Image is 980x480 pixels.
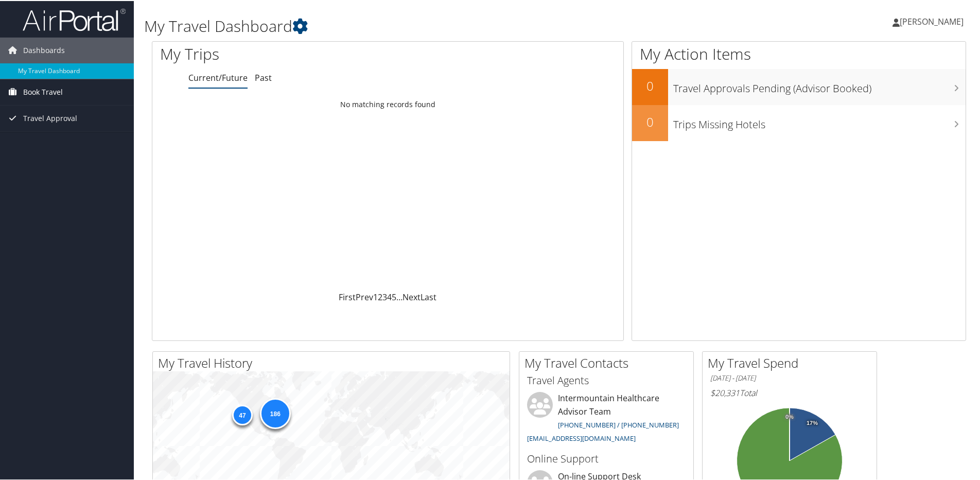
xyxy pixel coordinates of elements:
a: 2 [378,290,382,302]
h2: My Travel Spend [708,353,877,371]
a: Prev [356,290,373,302]
h2: 0 [632,76,668,94]
tspan: 0% [785,413,794,419]
h6: [DATE] - [DATE] [710,372,869,382]
span: … [396,290,402,302]
span: Travel Approval [23,105,77,130]
h3: Online Support [527,451,686,465]
a: 1 [373,290,378,302]
h2: 0 [632,112,668,130]
span: Book Travel [23,78,63,104]
a: [PHONE_NUMBER] / [PHONE_NUMBER] [558,419,679,428]
span: [PERSON_NAME] [900,15,964,26]
tspan: 17% [807,419,818,425]
li: Intermountain Healthcare Advisor Team [522,391,691,446]
h3: Trips Missing Hotels [673,111,966,131]
a: [EMAIL_ADDRESS][DOMAIN_NAME] [527,433,636,442]
span: Dashboards [23,37,65,62]
span: $20,331 [710,386,740,398]
a: Past [255,71,272,82]
a: 0Travel Approvals Pending (Advisor Booked) [632,68,966,104]
h2: My Travel Contacts [524,353,693,371]
a: 4 [387,290,392,302]
td: No matching records found [152,94,623,113]
a: 3 [382,290,387,302]
a: Current/Future [188,71,248,82]
a: 0Trips Missing Hotels [632,104,966,140]
img: airportal-logo.png [23,7,126,31]
h1: My Trips [160,42,419,64]
a: Last [421,290,436,302]
h1: My Travel Dashboard [144,14,697,36]
h6: Total [710,386,869,398]
h1: My Action Items [632,42,966,64]
div: 186 [259,397,290,428]
a: First [339,290,356,302]
a: [PERSON_NAME] [892,5,974,36]
h3: Travel Agents [527,372,686,387]
a: 5 [392,290,396,302]
a: Next [402,290,421,302]
h2: My Travel History [158,353,510,371]
h3: Travel Approvals Pending (Advisor Booked) [673,75,966,95]
div: 47 [232,404,253,424]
